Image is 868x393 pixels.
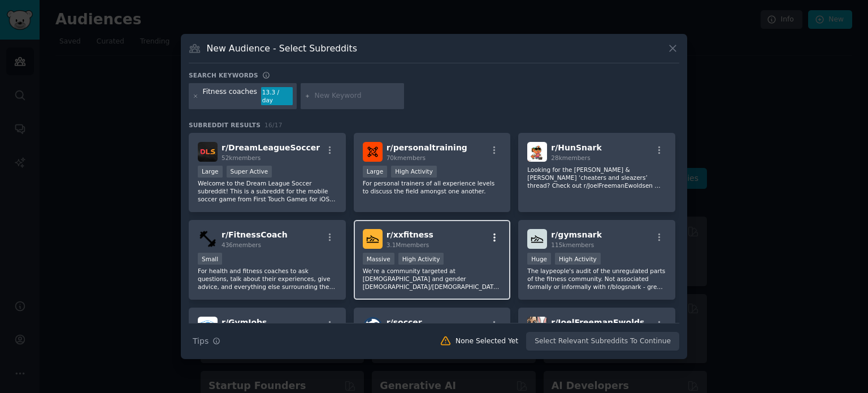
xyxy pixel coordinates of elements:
img: FitnessCoach [198,229,218,249]
div: High Activity [391,166,437,178]
p: For health and fitness coaches to ask questions, talk about their experiences, give advice, and e... [198,267,337,291]
span: r/ xxfitness [387,230,433,239]
img: HunSnark [527,142,547,162]
img: soccer [363,317,383,336]
span: r/ soccer [387,318,422,327]
span: Tips [193,335,209,347]
img: xxfitness [363,229,383,249]
div: Large [363,166,388,178]
h3: New Audience - Select Subreddits [207,42,357,54]
span: r/ personaltraining [387,143,467,152]
img: DreamLeagueSoccer [198,142,218,162]
span: 115k members [551,241,594,248]
div: None Selected Yet [455,336,518,347]
span: 52k members [222,154,261,161]
span: 16 / 17 [264,122,283,128]
div: Fitness coaches [203,87,257,105]
div: Massive [363,253,394,265]
p: We're a community targeted at [DEMOGRAPHIC_DATA] and gender [DEMOGRAPHIC_DATA]/[DEMOGRAPHIC_DATA]... [363,267,502,291]
div: Huge [527,253,551,265]
span: 70k members [387,154,426,161]
span: 436 members [222,241,261,248]
div: Large [198,166,223,178]
p: Looking for the [PERSON_NAME] & [PERSON_NAME] ‘cheaters and sleazers’ thread? Check out r/JoelFre... [527,166,666,189]
img: personaltraining [363,142,383,162]
p: Welcome to the Dream League Soccer subreddit! This is a subreddit for the mobile soccer game from... [198,179,337,203]
div: 13.3 / day [261,87,293,105]
span: Subreddit Results [189,121,261,129]
img: gymsnark [527,229,547,249]
h3: Search keywords [189,71,258,79]
p: For personal trainers of all experience levels to discuss the field amongst one another. [363,179,502,195]
span: r/ DreamLeagueSoccer [222,143,320,152]
p: The laypeople's audit of the unregulated parts of the fitness community. Not associated formally ... [527,267,666,291]
img: GymJobs [198,317,218,336]
span: r/ gymsnark [551,230,602,239]
span: r/ HunSnark [551,143,601,152]
span: r/ FitnessCoach [222,230,288,239]
img: JoelFreemanEwoldsen [527,317,547,336]
button: Tips [189,331,224,351]
div: Super Active [227,166,272,178]
span: r/ GymJobs [222,318,267,327]
div: High Activity [555,253,601,265]
input: New Keyword [314,91,400,101]
div: Small [198,253,222,265]
span: 3.1M members [387,241,429,248]
span: 28k members [551,154,590,161]
span: r/ JoelFreemanEwoldsen [551,318,655,327]
div: High Activity [398,253,444,265]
